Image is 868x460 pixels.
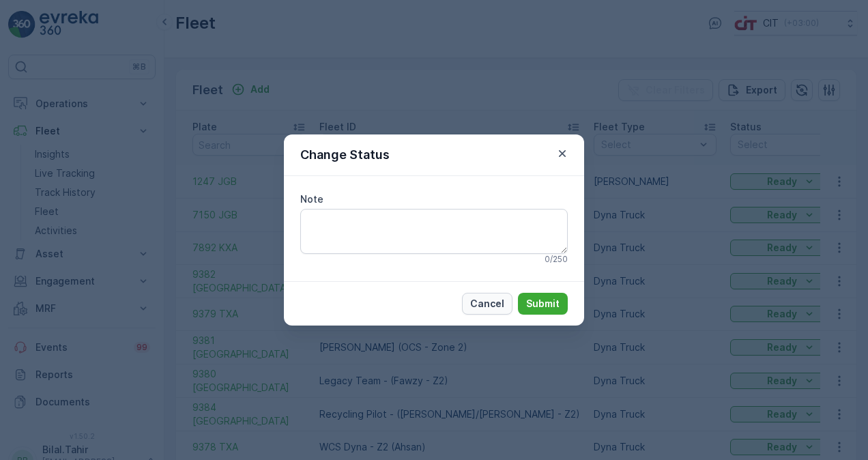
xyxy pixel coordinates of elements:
[300,145,390,164] p: Change Status
[545,254,568,265] p: 0 / 250
[470,297,504,311] p: Cancel
[300,193,323,205] label: Note
[518,293,568,315] button: Submit
[526,297,560,311] p: Submit
[462,293,512,315] button: Cancel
